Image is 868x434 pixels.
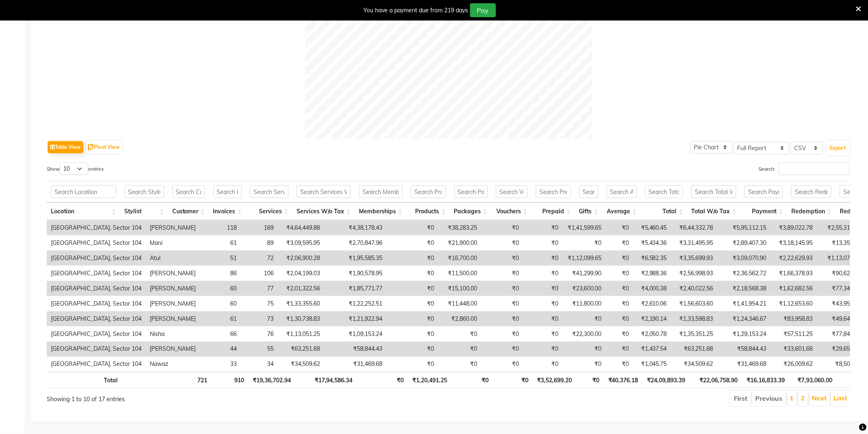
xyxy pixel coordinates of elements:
input: Search Invoices [213,185,242,198]
td: ₹0 [386,311,438,327]
td: ₹1,09,153.24 [324,327,386,342]
td: Nawaz [146,357,200,372]
td: ₹2,860.00 [438,311,481,327]
td: ₹0 [438,357,481,372]
input: Search Prepaid [536,185,571,198]
th: ₹1,20,491.25 [408,372,451,388]
th: ₹3,52,699.20 [533,372,576,388]
label: Search: [759,162,850,175]
td: [GEOGRAPHIC_DATA], Sector 104 [47,281,146,296]
td: ₹13,350.00 [817,235,866,251]
th: Location: activate to sort column ascending [47,203,120,220]
td: ₹49,640.00 [817,311,866,327]
td: ₹0 [523,220,562,235]
td: ₹2,36,562.72 [717,266,771,281]
td: ₹0 [386,266,438,281]
td: [GEOGRAPHIC_DATA], Sector 104 [47,251,146,266]
td: ₹2,190.14 [633,311,671,327]
td: ₹0 [523,235,562,251]
td: ₹0 [523,296,562,311]
td: ₹0 [481,311,523,327]
button: Pay [470,3,496,17]
td: ₹3,31,495.95 [671,235,717,251]
td: ₹0 [386,220,438,235]
td: 66 [200,327,241,342]
td: ₹63,251.68 [278,342,324,357]
td: 106 [241,266,278,281]
td: 55 [241,342,278,357]
td: ₹26,009.62 [771,357,817,372]
select: Showentries [59,162,88,175]
td: ₹0 [386,327,438,342]
th: Average: activate to sort column ascending [603,203,641,220]
td: ₹0 [605,342,633,357]
td: ₹0 [438,327,481,342]
td: 60 [200,281,241,296]
td: ₹0 [605,251,633,266]
th: ₹16,16,833.39 [742,372,789,388]
td: ₹1,66,378.93 [771,266,817,281]
td: ₹1,62,682.56 [771,281,817,296]
td: ₹1,33,355.60 [278,296,324,311]
th: Packages: activate to sort column ascending [450,203,492,220]
th: Customer: activate to sort column ascending [168,203,209,220]
td: [GEOGRAPHIC_DATA], Sector 104 [47,235,146,251]
td: ₹41,299.90 [562,266,605,281]
td: ₹3,09,595.95 [278,235,324,251]
td: ₹0 [605,220,633,235]
td: ₹16,700.00 [438,251,481,266]
td: ₹0 [562,357,605,372]
td: ₹5,460.45 [633,220,671,235]
td: ₹4,000.38 [633,281,671,296]
td: 86 [200,266,241,281]
button: Export [827,141,850,155]
td: ₹2,89,407.30 [717,235,771,251]
td: 76 [241,327,278,342]
td: ₹0 [386,296,438,311]
td: [PERSON_NAME] [146,296,200,311]
td: [GEOGRAPHIC_DATA], Sector 104 [47,220,146,235]
input: Search Redemption [791,185,831,198]
input: Search Location [51,185,116,198]
td: ₹0 [605,235,633,251]
td: ₹22,300.00 [562,327,605,342]
th: ₹0 [357,372,408,388]
td: ₹1,24,346.67 [717,311,771,327]
td: ₹21,900.00 [438,235,481,251]
td: 72 [241,251,278,266]
a: Next [812,394,827,402]
td: ₹31,469.68 [324,357,386,372]
td: ₹0 [481,281,523,296]
a: 1 [790,394,794,402]
td: ₹5,434.36 [633,235,671,251]
input: Search: [779,162,850,175]
td: ₹0 [562,342,605,357]
td: ₹1,13,070.00 [817,251,866,266]
input: Search Total W/o Tax [691,185,736,198]
td: ₹4,38,178.43 [324,220,386,235]
th: Total [47,372,122,388]
td: Atul [146,251,200,266]
td: ₹1,21,922.94 [324,311,386,327]
td: ₹2,988.36 [633,266,671,281]
th: Invoices: activate to sort column ascending [209,203,246,220]
div: Showing 1 to 10 of 17 entries [47,391,375,404]
td: ₹0 [605,296,633,311]
input: Search Services [250,185,289,198]
th: ₹19,36,702.94 [248,372,295,388]
td: ₹34,509.62 [278,357,324,372]
img: pivot.png [88,144,94,151]
td: [GEOGRAPHIC_DATA], Sector 104 [47,357,146,372]
td: ₹0 [481,342,523,357]
th: Total W/o Tax: activate to sort column ascending [687,203,740,220]
td: [PERSON_NAME] [146,220,200,235]
td: ₹1,045.75 [633,357,671,372]
td: ₹77,840.00 [817,327,866,342]
td: Nisha [146,327,200,342]
td: ₹2,01,322.56 [278,281,324,296]
td: ₹57,511.25 [771,327,817,342]
td: ₹11,448.00 [438,296,481,311]
input: Search Gifts [579,185,598,198]
td: ₹3,18,145.95 [771,235,817,251]
th: ₹40,376.18 [604,372,642,388]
